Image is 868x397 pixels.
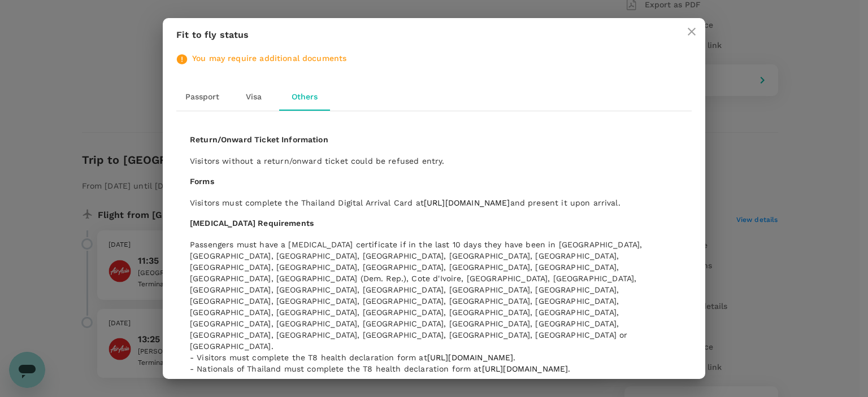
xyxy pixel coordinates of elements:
[176,27,692,43] h6: Fit to fly status
[482,364,568,373] a: [URL][DOMAIN_NAME]
[190,176,678,188] h6: Forms
[228,84,279,111] button: Visa
[190,134,678,146] h6: Return/Onward Ticket Information
[176,84,228,111] button: Passport
[190,197,678,208] p: Visitors must complete the Thailand Digital Arrival Card at and present it upon arrival.
[424,198,510,207] a: [URL][DOMAIN_NAME]
[279,84,330,111] button: Others
[678,18,705,45] button: close
[190,239,678,374] p: Passengers must have a [MEDICAL_DATA] certificate if in the last 10 days they have been in [GEOGR...
[427,353,514,362] a: [URL][DOMAIN_NAME]
[192,54,346,63] span: You may require additional documents
[190,155,678,167] p: Visitors without a return/onward ticket could be refused entry.
[190,217,678,230] h6: [MEDICAL_DATA] Requirements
